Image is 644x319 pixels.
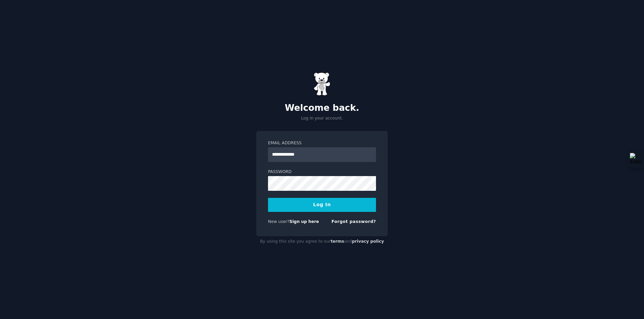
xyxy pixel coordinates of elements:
a: privacy policy [352,239,384,244]
button: Log In [268,198,376,212]
label: Email Address [268,140,376,146]
label: Password [268,169,376,175]
p: Log in your account. [256,115,388,122]
a: terms [331,239,344,244]
img: Extension Icon [630,153,642,166]
a: Forgot password? [331,219,376,224]
h2: Welcome back. [256,103,388,113]
span: New user? [268,219,289,224]
div: By using this site you agree to our and [256,236,388,247]
a: Sign up here [289,219,319,224]
img: Gummy Bear [314,72,330,96]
